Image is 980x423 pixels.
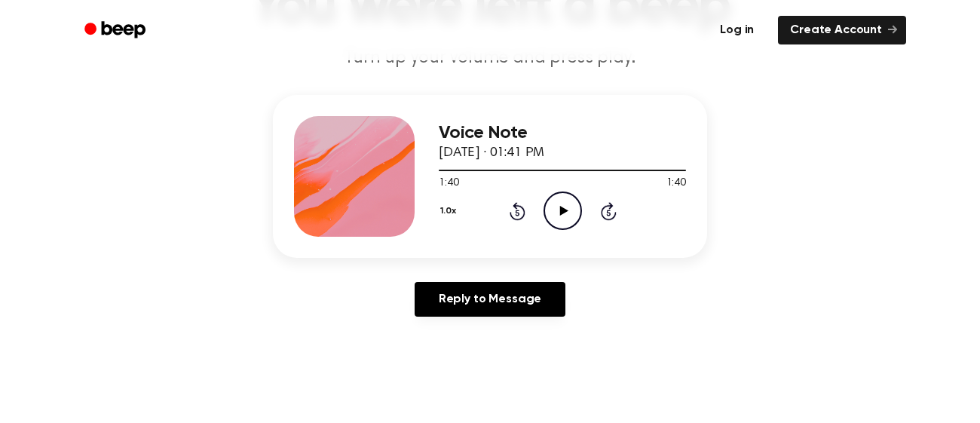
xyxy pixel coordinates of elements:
[666,176,686,192] span: 1:40
[705,13,769,48] a: Log in
[415,282,565,317] a: Reply to Message
[439,198,461,224] button: 1.0x
[439,123,686,143] h3: Voice Note
[778,16,906,44] a: Create Account
[439,176,458,192] span: 1:40
[439,146,544,160] span: [DATE] · 01:41 PM
[74,16,159,45] a: Beep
